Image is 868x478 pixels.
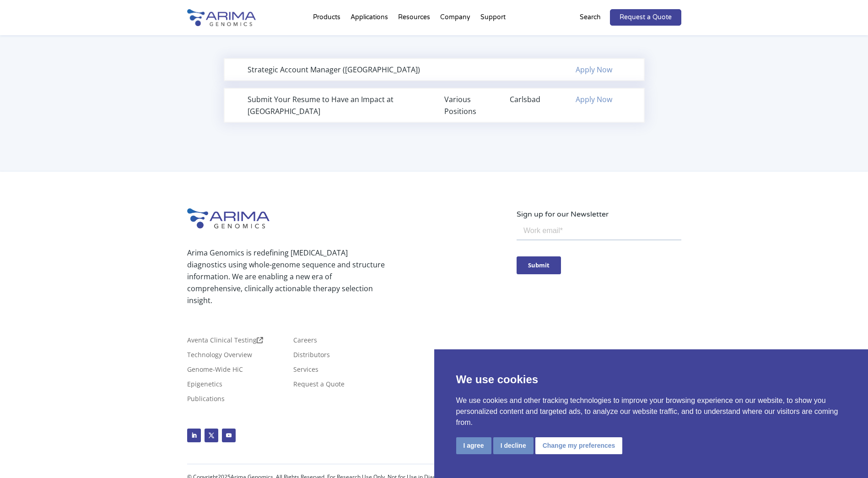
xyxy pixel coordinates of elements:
p: We use cookies and other tracking technologies to improve your browsing experience on our website... [456,395,846,428]
a: Careers [293,337,317,347]
a: Genome-Wide HiC [187,366,243,376]
p: Sign up for our Newsletter [517,208,681,220]
a: Publications [187,396,225,406]
a: Apply Now [576,65,612,75]
p: Search [580,11,601,23]
a: Aventa Clinical Testing [187,337,263,347]
a: Services [293,366,318,376]
a: Apply Now [576,94,612,104]
a: Follow on Youtube [222,429,236,442]
button: I agree [456,437,491,454]
a: Follow on LinkedIn [187,429,201,442]
a: Distributors [293,352,330,362]
a: Follow on X [205,429,218,442]
img: Arima-Genomics-logo [187,9,256,26]
div: Various Positions [444,93,490,117]
a: Request a Quote [293,381,345,391]
div: Carlsbad [510,93,555,105]
button: I decline [493,437,534,454]
div: Strategic Account Manager ([GEOGRAPHIC_DATA]) [248,64,424,76]
iframe: Form 0 [517,220,681,290]
a: Request a Quote [610,9,681,26]
img: Arima-Genomics-logo [187,208,270,228]
a: Epigenetics [187,381,222,391]
button: Change my preferences [535,437,623,454]
p: Arima Genomics is redefining [MEDICAL_DATA] diagnostics using whole-genome sequence and structure... [187,247,385,306]
p: We use cookies [456,371,846,388]
div: Submit Your Resume to Have an Impact at [GEOGRAPHIC_DATA] [248,93,424,117]
a: Technology Overview [187,352,252,362]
